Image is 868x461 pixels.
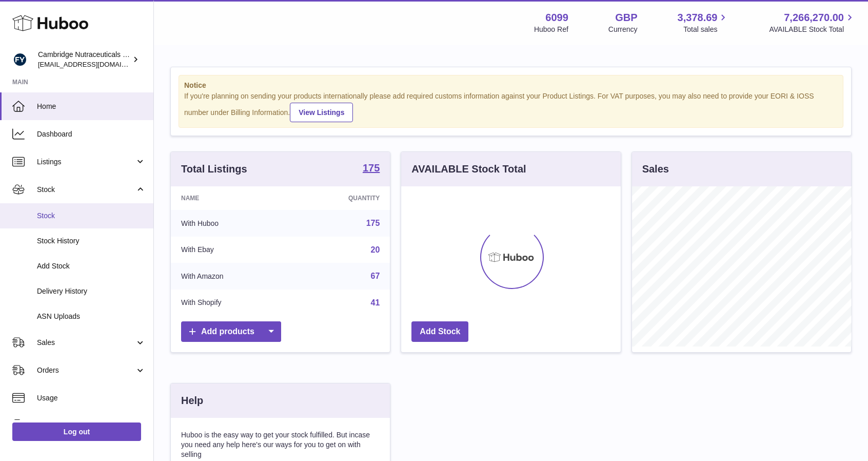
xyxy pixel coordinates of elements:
[608,25,638,34] div: Currency
[769,25,856,34] span: AVAILABLE Stock Total
[769,11,856,34] a: 7,266,270.00 AVAILABLE Stock Total
[37,338,135,348] span: Sales
[171,237,291,263] td: With Ebay
[290,103,353,122] a: View Listings
[784,11,844,25] span: 7,266,270.00
[411,321,468,342] a: Add Stock
[171,290,291,316] td: With Shopify
[37,157,135,167] span: Listings
[371,298,380,307] a: 41
[38,60,151,68] span: [EMAIL_ADDRESS][DOMAIN_NAME]
[171,210,291,237] td: With Huboo
[37,211,146,221] span: Stock
[12,52,28,67] img: huboo@camnutra.com
[371,272,380,280] a: 67
[184,81,838,90] strong: Notice
[366,219,380,227] a: 175
[181,430,380,459] p: Huboo is the easy way to get your stock fulfilled. But incase you need any help here's our ways f...
[171,263,291,290] td: With Amazon
[37,102,146,111] span: Home
[534,25,568,34] div: Huboo Ref
[371,245,380,254] a: 20
[678,11,729,34] a: 3,378.69 Total sales
[181,321,281,342] a: Add products
[38,50,130,69] div: Cambridge Nutraceuticals Ltd
[291,186,390,210] th: Quantity
[363,163,380,173] strong: 175
[678,11,718,25] span: 3,378.69
[37,261,146,271] span: Add Stock
[37,129,146,139] span: Dashboard
[12,422,141,441] a: Log out
[642,162,669,176] h3: Sales
[37,393,146,403] span: Usage
[37,236,146,246] span: Stock History
[411,162,526,176] h3: AVAILABLE Stock Total
[37,286,146,296] span: Delivery History
[181,162,247,176] h3: Total Listings
[37,185,135,195] span: Stock
[181,394,203,408] h3: Help
[615,11,637,25] strong: GBP
[37,312,146,321] span: ASN Uploads
[545,11,568,25] strong: 6099
[184,91,838,122] div: If you're planning on sending your products internationally please add required customs informati...
[171,186,291,210] th: Name
[37,366,135,375] span: Orders
[363,163,380,175] a: 175
[683,25,729,34] span: Total sales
